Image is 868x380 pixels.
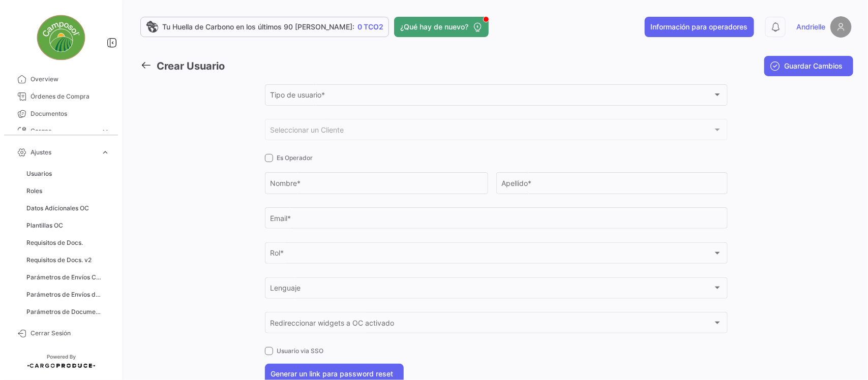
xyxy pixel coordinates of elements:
span: Plantillas OC [26,221,63,230]
a: Tu Huella de Carbono en los últimos 90 [PERSON_NAME]:0 TCO2 [140,17,389,37]
span: ¿Qué hay de nuevo? [400,22,468,32]
a: Requisitos de Docs. v2 [22,252,114,268]
span: Seleccionar un Cliente [270,128,713,136]
a: Parámetros de Documentos [22,304,114,320]
span: Documentos [31,109,110,118]
a: Documentos [8,105,114,122]
span: Usuarios [26,169,52,178]
span: Requisitos de Docs. [26,238,83,247]
span: Datos Adicionales OC [26,204,89,213]
span: expand_more [101,126,110,136]
img: d0e946ec-b6b7-478a-95a2-5c59a4021789.jpg [36,12,86,63]
span: Guardar Cambios [785,61,843,71]
a: Usuarios [22,166,114,181]
span: Parámetros de Envíos Cargas Marítimas [26,273,104,282]
a: Overview [8,71,114,88]
button: Información para operadores [645,17,754,37]
span: Tu Huella de Carbono en los últimos 90 [PERSON_NAME]: [162,22,354,32]
span: Tipo de usuario * [270,92,713,101]
span: 0 TCO2 [357,22,383,32]
span: Andrielle [796,22,825,32]
a: Plantillas OC [22,218,114,233]
a: Requisitos de Docs. [22,235,114,250]
span: Es Operador [277,153,313,163]
a: Órdenes de Compra [8,88,114,105]
button: ¿Qué hay de nuevo? [394,17,489,37]
button: Guardar Cambios [764,56,853,76]
span: Redireccionar widgets a OC activado [270,321,713,329]
a: Parámetros de Envíos de Cargas Terrestres [22,287,114,302]
span: Cerrar Sesión [31,329,110,338]
span: Overview [31,75,110,84]
span: expand_more [101,148,110,157]
h3: Crear Usuario [157,59,225,74]
span: Roles [26,186,42,196]
a: Parámetros de Envíos Cargas Marítimas [22,270,114,285]
span: Usuario via SSO [277,346,324,356]
span: Órdenes de Compra [31,92,110,101]
a: Roles [22,183,114,199]
span: Ajustes [31,148,97,157]
span: Requisitos de Docs. v2 [26,256,92,265]
span: Cargas [31,126,97,136]
a: Datos Adicionales OC [22,201,114,216]
img: placeholder-user.png [830,16,852,38]
span: Parámetros de Documentos [26,307,104,316]
span: Rol * [270,251,713,260]
span: Lenguaje [270,286,713,294]
span: Parámetros de Envíos de Cargas Terrestres [26,290,104,299]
